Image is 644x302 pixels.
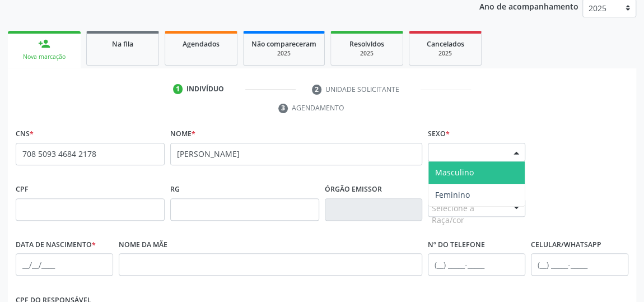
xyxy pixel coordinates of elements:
[428,126,450,143] label: Sexo
[170,126,195,143] label: Nome
[428,253,525,276] input: (__) _____-_____
[349,39,384,49] span: Resolvidos
[427,39,464,49] span: Cancelados
[16,126,34,143] label: CNS
[186,84,224,94] div: Indivíduo
[251,39,316,49] span: Não compareceram
[111,146,160,158] span: none
[119,236,167,254] label: Nome da mãe
[531,253,628,276] input: (__) _____-_____
[531,236,601,254] label: Celular/WhatsApp
[16,181,29,198] label: CPF
[435,189,470,200] span: Feminino
[16,53,73,61] div: Nova marcação
[325,181,382,198] label: Órgão emissor
[16,236,96,254] label: Data de nascimento
[417,49,473,58] div: 2025
[251,49,316,58] div: 2025
[112,39,133,49] span: Na fila
[38,38,50,50] div: person_add
[183,39,220,49] span: Agendados
[432,202,502,226] span: Selecione a Raça/cor
[435,167,474,178] span: Masculino
[16,253,113,276] input: __/__/____
[339,49,395,58] div: 2025
[428,236,485,254] label: Nº do Telefone
[173,84,183,94] div: 1
[170,181,180,198] label: RG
